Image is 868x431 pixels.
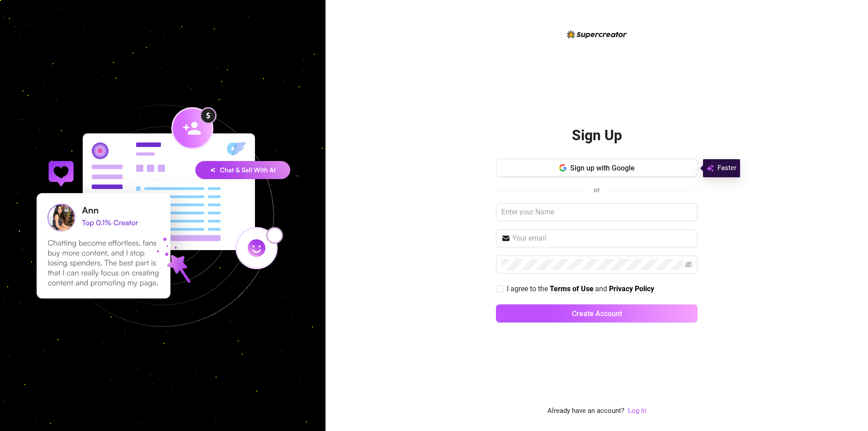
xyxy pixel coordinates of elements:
[512,233,692,244] input: Your email
[6,59,319,372] img: signup-background-D0MIrEPF.svg
[594,186,600,194] span: or
[595,284,609,293] span: and
[550,284,594,294] a: Terms of Use
[496,304,698,322] button: Create Account
[496,159,698,177] button: Sign up with Google
[572,309,622,318] span: Create Account
[717,163,736,174] span: Faster
[570,164,635,172] span: Sign up with Google
[628,406,646,417] a: Log In
[507,284,550,293] span: I agree to the
[628,407,646,415] a: Log In
[550,284,594,293] strong: Terms of Use
[685,261,692,268] span: eye-invisible
[609,284,654,294] a: Privacy Policy
[572,126,622,145] h2: Sign Up
[547,406,624,417] span: Already have an account?
[707,163,714,174] img: svg%3e
[496,203,698,221] input: Enter your Name
[609,284,654,293] strong: Privacy Policy
[567,30,627,38] img: logo-BBDzfeDw.svg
